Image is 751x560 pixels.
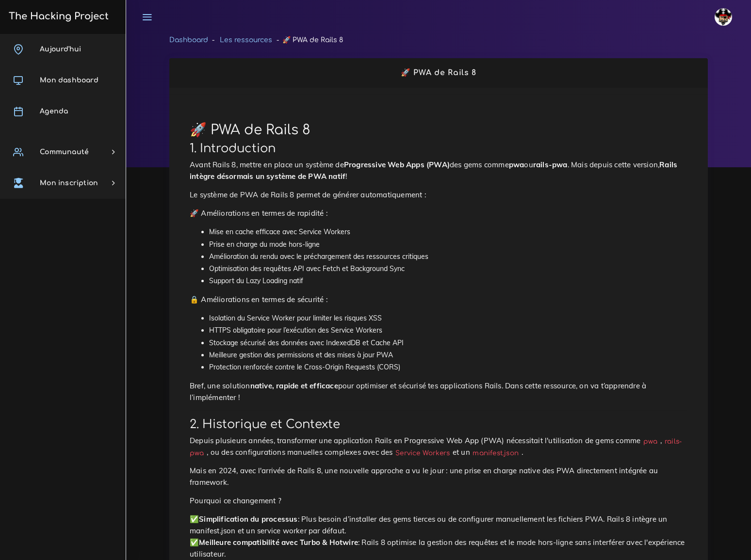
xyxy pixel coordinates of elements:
li: Prise en charge du mode hors-ligne [209,239,687,251]
h1: 🚀 PWA de Rails 8 [190,122,687,139]
h3: The Hacking Project [6,11,109,22]
p: Le système de PWA de Rails 8 permet de générer automatiquement : [190,189,687,201]
strong: Simplification du processus [199,514,297,524]
p: Avant Rails 8, mettre en place un système de des gems comme ou . Mais depuis cette version, ! [190,159,687,182]
code: Service Workers [393,448,453,458]
strong: native, rapide et efficace [250,381,338,390]
span: Mon inscription [40,179,98,187]
strong: pwa [509,160,524,169]
li: Support du Lazy Loading natif [209,275,687,287]
code: pwa [640,436,660,447]
a: Dashboard [169,36,208,44]
li: Mise en cache efficace avec Service Workers [209,226,687,238]
li: HTTPS obligatoire pour l’exécution des Service Workers [209,324,687,336]
span: Agenda [40,108,68,115]
code: manifest.json [470,448,522,458]
span: Communauté [40,148,89,156]
li: Amélioration du rendu avec le préchargement des ressources critiques [209,251,687,263]
p: Bref, une solution pour optimiser et sécurisé tes applications Rails. Dans cette ressource, on va... [190,380,687,403]
h2: 🚀 PWA de Rails 8 [180,68,698,78]
p: Mais en 2024, avec l'arrivée de Rails 8, une nouvelle approche a vu le jour : une prise en charge... [190,465,687,488]
li: Meilleure gestion des permissions et des mises à jour PWA [209,349,687,361]
p: Depuis plusieurs années, transformer une application Rails en Progressive Web App (PWA) nécessita... [190,435,687,458]
h2: 2. Historique et Contexte [190,417,687,432]
li: Isolation du Service Worker pour limiter les risques XSS [209,312,687,324]
span: Mon dashboard [40,77,98,84]
a: Les ressources [220,36,272,44]
strong: Meilleure compatibilité avec Turbo & Hotwire [199,538,358,547]
p: 🔒 Améliorations en termes de sécurité : [190,294,687,305]
li: Optimisation des requêtes API avec Fetch et Background Sync [209,263,687,275]
li: Protection renforcée contre le Cross-Origin Requests (CORS) [209,361,687,373]
strong: rails-pwa [533,160,568,169]
p: Pourquoi ce changement ? [190,495,687,507]
h2: 1. Introduction [190,142,687,156]
img: avatar [715,8,732,26]
li: 🚀 PWA de Rails 8 [272,34,343,46]
li: Stockage sécurisé des données avec IndexedDB et Cache API [209,337,687,349]
strong: Progressive Web Apps (PWA) [344,160,450,169]
p: 🚀 Améliorations en termes de rapidité : [190,208,687,219]
span: Aujourd'hui [40,46,81,53]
